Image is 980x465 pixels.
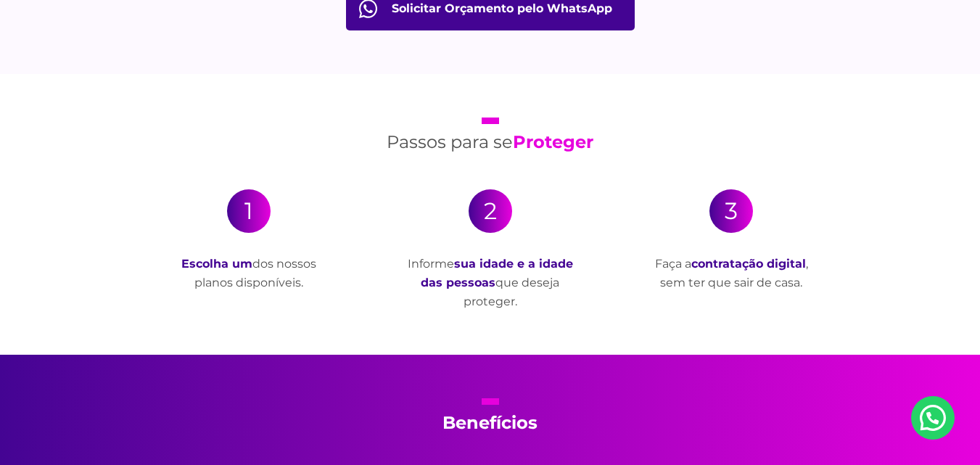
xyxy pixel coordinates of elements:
[442,398,538,434] h2: Benefícios
[646,255,817,292] p: Faça a , sem ter que sair de casa.
[405,255,575,311] p: Informe que deseja proteger.
[164,255,334,292] p: dos nossos planos disponíveis.
[469,189,512,233] div: 2
[181,257,252,271] strong: Escolha um
[911,396,955,440] a: Nosso Whatsapp
[382,118,599,153] h2: Passos para se
[709,189,753,233] div: 3
[227,189,271,233] div: 1
[691,257,806,271] strong: contratação digital
[513,131,593,152] strong: Proteger
[421,257,573,289] strong: sua idade e a idade das pessoas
